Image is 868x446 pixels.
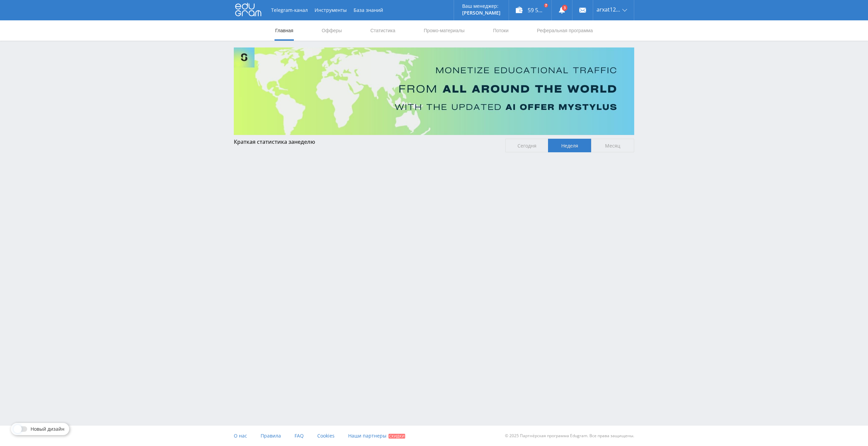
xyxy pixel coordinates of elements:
[261,432,281,439] span: Правила
[348,426,405,446] a: Наши партнеры Скидки
[261,426,281,446] a: Правила
[275,20,294,41] a: Главная
[437,426,634,446] div: © 2025 Партнёрская программа Edugram. Все права защищены.
[295,432,304,439] span: FAQ
[234,432,247,439] span: О нас
[536,20,593,41] a: Реферальная программа
[505,139,548,152] span: Сегодня
[423,20,465,41] a: Промо-материалы
[370,20,396,41] a: Статистика
[317,432,335,439] span: Cookies
[462,3,501,9] p: Ваш менеджер:
[234,47,634,135] img: Banner
[317,426,335,446] a: Cookies
[348,432,386,439] span: Наши партнеры
[295,426,304,446] a: FAQ
[462,10,501,16] p: [PERSON_NAME]
[591,139,634,152] span: Месяц
[234,426,247,446] a: О нас
[389,434,405,439] span: Скидки
[492,20,509,41] a: Потоки
[597,7,620,12] span: arxat1268
[234,139,498,145] div: Краткая статистика за
[321,20,343,41] a: Офферы
[31,426,64,432] span: Новый дизайн
[548,139,591,152] span: Неделя
[294,138,315,146] span: неделю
